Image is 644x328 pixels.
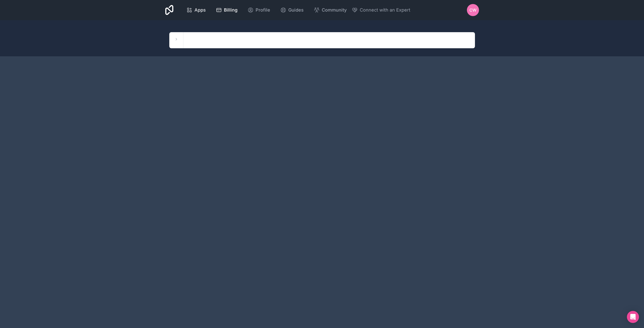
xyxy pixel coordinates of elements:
[194,7,206,14] span: Apps
[352,7,410,14] button: Connect with an Expert
[244,5,274,16] a: Profile
[322,7,347,14] span: Community
[276,5,308,16] a: Guides
[469,7,476,13] span: CW
[360,7,410,14] span: Connect with an Expert
[627,311,639,323] div: Open Intercom Messenger
[224,7,237,14] span: Billing
[212,5,242,16] a: Billing
[182,5,210,16] a: Apps
[256,7,270,14] span: Profile
[288,7,304,14] span: Guides
[310,5,351,16] a: Community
